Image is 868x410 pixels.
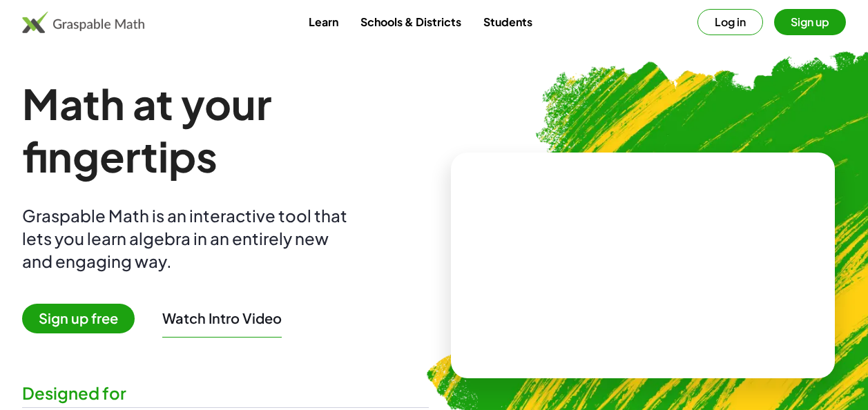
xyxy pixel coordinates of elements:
h1: Math at your fingertips [22,77,429,182]
div: Designed for [22,382,429,404]
div: Graspable Math is an interactive tool that lets you learn algebra in an entirely new and engaging... [22,204,354,273]
video: What is this? This is dynamic math notation. Dynamic math notation plays a central role in how Gr... [539,214,746,318]
button: Sign up [774,9,846,35]
a: Learn [298,9,349,35]
a: Students [472,9,543,35]
a: Schools & Districts [349,9,472,35]
button: Log in [697,9,763,35]
button: Watch Intro Video [162,309,282,327]
span: Sign up free [22,304,135,333]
